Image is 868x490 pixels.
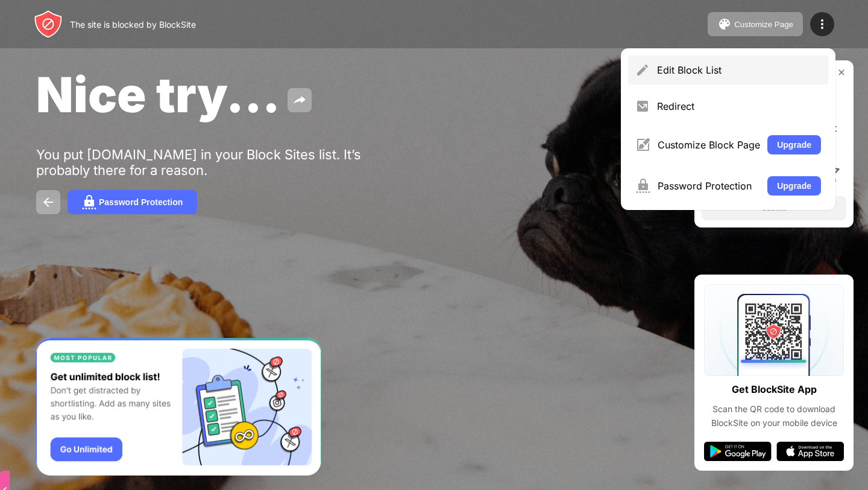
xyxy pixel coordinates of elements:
img: password.svg [82,195,96,209]
div: Customize Block Page [658,139,760,151]
img: rate-us-close.svg [837,68,846,77]
div: Password Protection [658,180,760,192]
img: menu-icon.svg [815,17,829,31]
div: Customize Page [734,20,793,29]
img: header-logo.svg [34,10,63,39]
img: menu-password.svg [635,179,650,193]
div: Redirect [657,100,821,112]
img: menu-customize.svg [635,138,650,152]
div: Get BlockSite App [732,381,817,398]
button: Customize Page [708,12,803,36]
img: menu-pencil.svg [635,63,650,77]
button: Upgrade [767,135,821,154]
img: app-store.svg [776,442,844,461]
img: share.svg [292,93,307,107]
div: Edit Block List [657,64,821,76]
div: Password Protection [99,197,183,207]
img: back.svg [41,195,55,209]
button: Password Protection [68,190,197,214]
div: You put [DOMAIN_NAME] in your Block Sites list. It’s probably there for a reason. [36,147,409,178]
img: qrcode.svg [704,284,844,376]
div: The site is blocked by BlockSite [70,19,196,30]
iframe: Banner [36,338,321,476]
img: pallet.svg [717,17,732,31]
div: Scan the QR code to download BlockSite on your mobile device [704,402,844,430]
span: Nice try... [36,65,280,124]
button: Upgrade [767,176,821,196]
img: menu-redirect.svg [635,99,650,113]
img: google-play.svg [704,442,772,461]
